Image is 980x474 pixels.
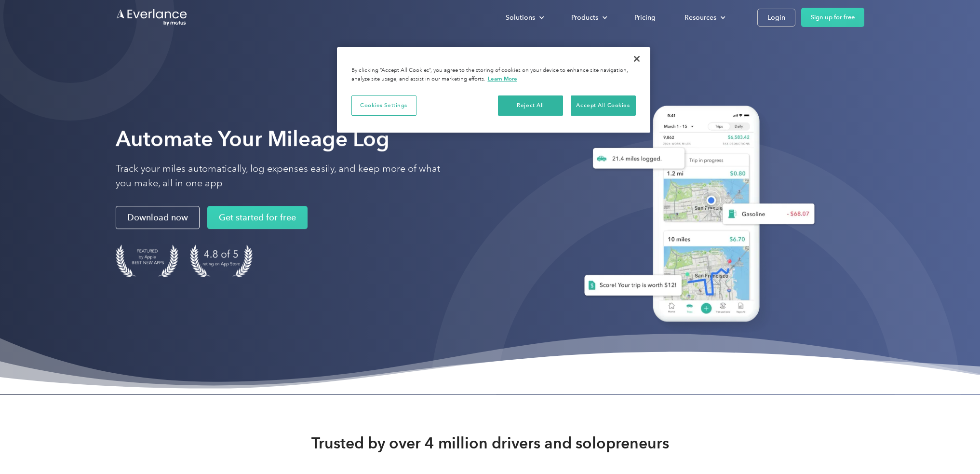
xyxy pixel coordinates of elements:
[634,12,656,24] div: Pricing
[569,96,822,337] img: Everlance, mileage tracker app, expense tracking app
[116,162,453,191] p: Track your miles automatically, log expenses easily, and keep more of what you make, all in one app
[351,95,416,116] button: Cookies Settings
[685,12,716,24] div: Resources
[675,9,733,26] div: Resources
[488,75,517,82] a: More information about your privacy, opens in a new tab
[506,12,535,24] div: Solutions
[337,47,650,133] div: Cookie banner
[562,9,615,26] div: Products
[190,245,253,277] img: 4.9 out of 5 stars on the app store
[116,126,389,152] strong: Automate Your Mileage Log
[767,12,785,24] div: Login
[496,9,552,26] div: Solutions
[626,48,647,69] button: Close
[801,8,864,27] a: Sign up for free
[207,206,308,230] a: Get started for free
[571,12,598,24] div: Products
[571,95,636,116] button: Accept All Cookies
[498,95,563,116] button: Reject All
[625,9,665,26] a: Pricing
[757,9,795,27] a: Login
[116,8,188,27] a: Go to homepage
[311,433,669,453] strong: Trusted by over 4 million drivers and solopreneurs
[116,206,200,230] a: Download now
[337,47,650,133] div: Privacy
[351,67,636,83] div: By clicking “Accept All Cookies”, you agree to the storing of cookies on your device to enhance s...
[116,245,178,277] img: Badge for Featured by Apple Best New Apps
